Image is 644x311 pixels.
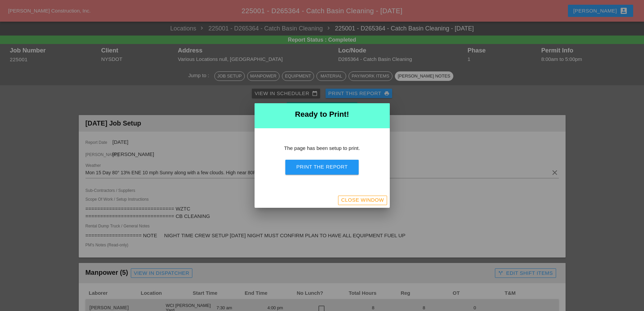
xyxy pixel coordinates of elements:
[338,196,387,205] button: Close Window
[260,109,384,120] h2: Ready to Print!
[341,196,384,204] div: Close Window
[285,160,358,175] button: Print the Report
[271,145,374,152] p: The page has been setup to print.
[296,163,348,171] div: Print the Report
